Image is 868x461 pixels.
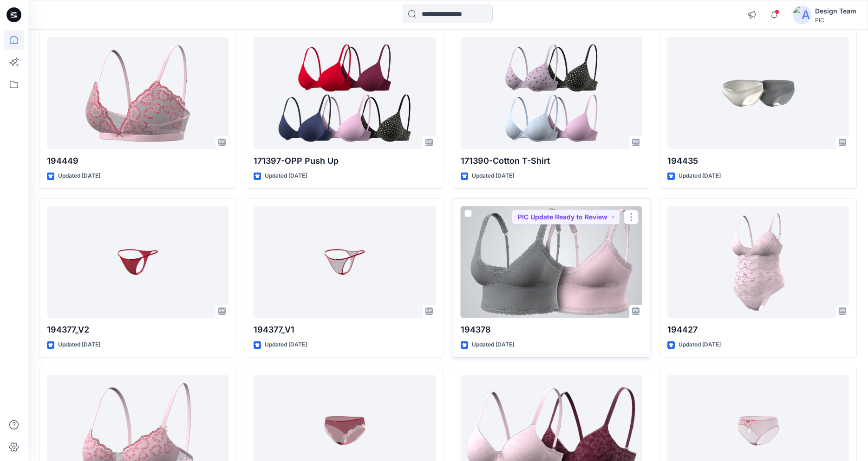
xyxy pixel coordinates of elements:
[47,154,228,167] p: 194449
[58,340,100,350] p: Updated [DATE]
[472,171,514,181] p: Updated [DATE]
[461,323,642,336] p: 194378
[472,340,514,350] p: Updated [DATE]
[815,6,856,17] div: Design Team
[254,206,435,318] a: 194377_V1
[679,171,721,181] p: Updated [DATE]
[461,37,642,149] a: 171390-Cotton T-Shirt
[47,37,228,149] a: 194449
[679,340,721,350] p: Updated [DATE]
[815,17,856,24] div: PIC
[461,154,642,167] p: 171390-Cotton T-Shirt
[58,171,100,181] p: Updated [DATE]
[254,37,435,149] a: 171397-OPP Push Up
[265,171,307,181] p: Updated [DATE]
[667,37,849,149] a: 194435
[47,206,228,318] a: 194377_V2
[793,6,811,24] img: avatar
[667,323,849,336] p: 194427
[667,206,849,318] a: 194427
[254,154,435,167] p: 171397-OPP Push Up
[461,206,642,318] a: 194378
[265,340,307,350] p: Updated [DATE]
[47,323,228,336] p: 194377_V2
[254,323,435,336] p: 194377_V1
[667,154,849,167] p: 194435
